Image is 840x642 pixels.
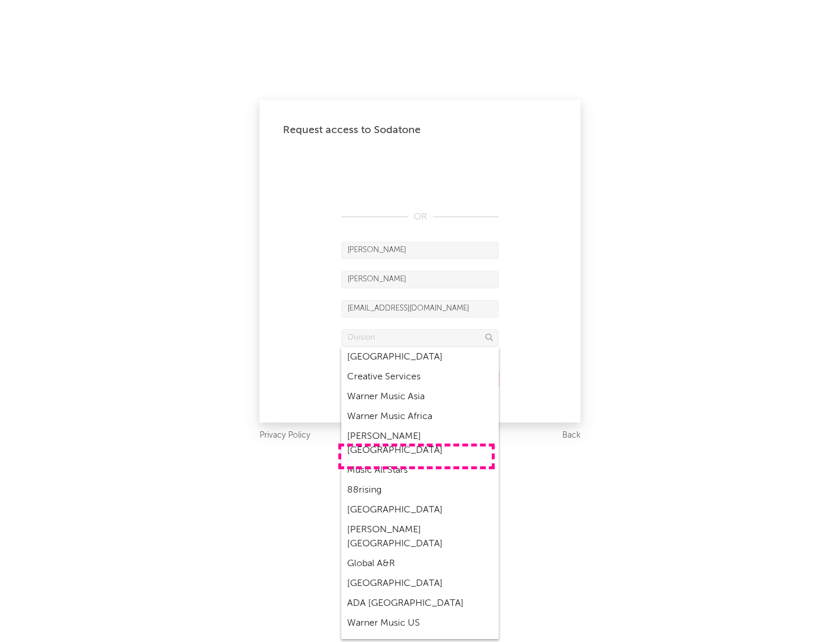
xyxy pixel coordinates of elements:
div: Request access to Sodatone [283,123,557,137]
a: Privacy Policy [260,428,310,443]
div: Global A&R [341,554,499,574]
div: Warner Music Africa [341,407,499,427]
div: [GEOGRAPHIC_DATA] [341,347,499,367]
div: OR [341,210,499,224]
div: [PERSON_NAME] [GEOGRAPHIC_DATA] [341,427,499,460]
input: Division [341,329,499,347]
a: Back [562,428,580,443]
input: First Name [341,242,499,259]
div: [GEOGRAPHIC_DATA] [341,574,499,594]
div: Warner Music US [341,613,499,633]
div: [GEOGRAPHIC_DATA] [341,500,499,520]
div: Music All Stars [341,460,499,480]
div: Warner Music Asia [341,387,499,407]
input: Email [341,300,499,317]
div: ADA [GEOGRAPHIC_DATA] [341,594,499,613]
input: Last Name [341,271,499,288]
div: 88rising [341,480,499,500]
div: [PERSON_NAME] [GEOGRAPHIC_DATA] [341,520,499,554]
div: Creative Services [341,367,499,387]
